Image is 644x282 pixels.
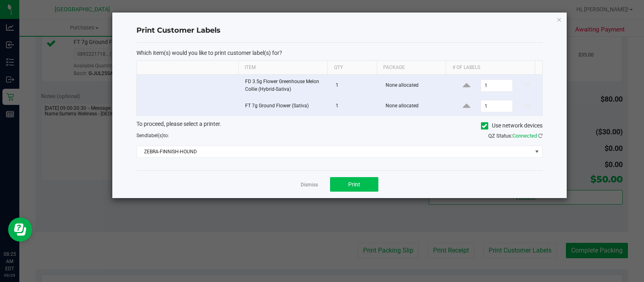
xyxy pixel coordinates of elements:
[381,97,451,115] td: None allocated
[348,181,360,188] span: Print
[240,97,331,115] td: FT 7g Ground Flower (Sativa)
[137,146,532,157] span: ZEBRA-FINNISH-HOUND
[240,75,331,97] td: FD 3.5g Flower Greenhouse Melon Collie (Hybrid-Sativa)
[446,61,535,75] th: # of labels
[481,121,543,130] label: Use network devices
[301,182,318,188] a: Dismiss
[330,177,378,192] button: Print
[331,75,381,97] td: 1
[136,49,543,56] p: Which item(s) would you like to print customer label(s) for?
[238,61,327,75] th: Item
[147,133,163,138] span: label(s)
[130,120,549,132] div: To proceed, please select a printer.
[327,61,376,75] th: Qty
[8,217,32,242] iframe: Resource center
[136,133,169,138] span: Send to:
[136,25,543,36] h4: Print Customer Labels
[488,133,543,139] span: QZ Status:
[331,97,381,115] td: 1
[377,61,446,75] th: Package
[512,133,537,139] span: Connected
[381,75,451,97] td: None allocated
